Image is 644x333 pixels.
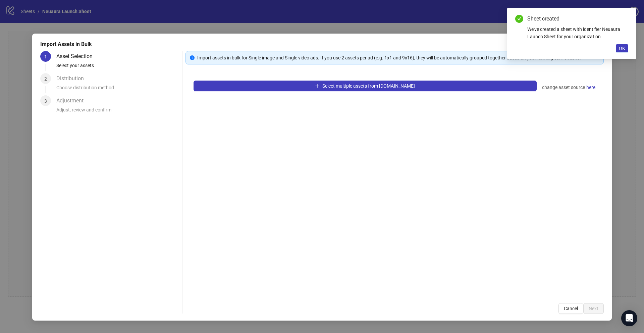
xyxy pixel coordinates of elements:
div: Asset Selection [56,51,98,62]
div: Adjustment [56,95,89,106]
span: Select multiple assets from [DOMAIN_NAME] [322,83,415,89]
span: 3 [44,98,47,104]
button: Cancel [558,303,583,314]
div: We've created a sheet with identifier Neuaura Launch Sheet for your organization [527,26,628,40]
button: OK [616,44,628,52]
div: Import assets in bulk for Single image and Single video ads. If you use 2 assets per ad (e.g. 1x1... [197,54,599,61]
button: Next [583,303,604,314]
a: here [586,83,596,91]
span: 1 [44,54,47,59]
a: Close [621,15,628,22]
div: change asset source [542,83,596,91]
span: check-circle [515,15,523,23]
div: Import Assets in Bulk [40,40,604,48]
span: OK [619,46,625,51]
span: here [586,84,595,91]
div: Open Intercom Messenger [621,310,637,326]
button: Select multiple assets from [DOMAIN_NAME] [194,81,537,91]
div: Choose distribution method [56,84,180,95]
span: 2 [44,76,47,82]
div: Adjust, review and confirm [56,106,180,117]
div: Sheet created [527,15,628,23]
span: Cancel [564,306,578,311]
div: Select your assets [56,62,180,73]
span: plus [315,84,320,88]
span: info-circle [190,55,195,60]
div: Distribution [56,73,89,84]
